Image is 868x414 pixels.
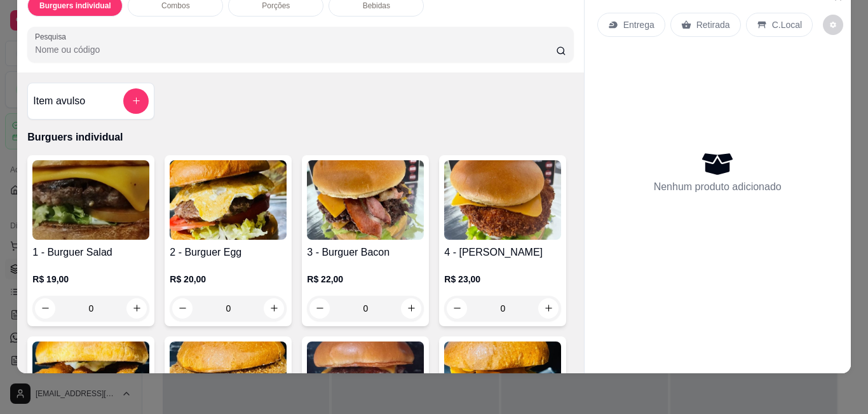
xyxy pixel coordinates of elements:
p: Burguers individual [27,130,573,145]
img: product-image [170,160,287,240]
p: R$ 23,00 [444,273,561,286]
p: Retirada [696,18,730,31]
p: Bebidas [363,1,390,11]
p: R$ 19,00 [32,273,149,286]
img: product-image [444,160,561,240]
button: add-separate-item [123,88,149,114]
input: Pesquisa [35,43,556,56]
p: Combos [161,1,190,11]
img: product-image [32,160,149,240]
h4: 1 - Burguer Salad [32,245,149,260]
button: decrease-product-quantity [823,15,843,35]
p: Nenhum produto adicionado [654,179,782,195]
h4: 3 - Burguer Bacon [307,245,424,260]
p: R$ 20,00 [170,273,287,286]
h4: 2 - Burguer Egg [170,245,287,260]
label: Pesquisa [35,31,71,42]
p: Entrega [623,18,654,31]
p: Burguers individual [39,1,111,11]
img: product-image [307,160,424,240]
h4: Item avulso [33,93,85,109]
p: Porções [262,1,290,11]
p: R$ 22,00 [307,273,424,286]
h4: 4 - [PERSON_NAME] [444,245,561,260]
p: C.Local [772,18,802,31]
